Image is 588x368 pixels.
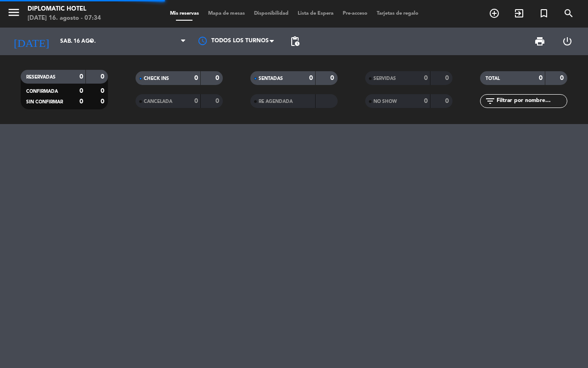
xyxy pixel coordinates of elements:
strong: 0 [194,75,198,81]
i: turned_in_not [538,8,549,19]
span: SENTADAS [259,76,283,81]
strong: 0 [539,75,543,81]
strong: 0 [309,75,313,81]
span: pending_actions [289,36,300,47]
i: menu [7,6,21,19]
strong: 0 [445,98,451,104]
i: exit_to_app [514,8,525,19]
span: print [534,36,545,47]
span: CONFIRMADA [26,89,58,94]
i: filter_list [485,96,496,107]
span: Disponibilidad [249,11,293,16]
span: Pre-acceso [338,11,372,16]
strong: 0 [101,98,106,105]
span: CANCELADA [144,99,172,104]
strong: 0 [424,98,428,104]
span: TOTAL [486,76,500,81]
span: CHECK INS [144,76,169,81]
span: Tarjetas de regalo [372,11,423,16]
i: arrow_drop_down [85,36,96,47]
div: [DATE] 16. agosto - 07:34 [28,14,101,23]
span: RE AGENDADA [259,99,293,104]
span: Mis reservas [165,11,204,16]
strong: 0 [215,98,221,104]
span: SERVIDAS [373,76,396,81]
strong: 0 [424,75,428,81]
strong: 0 [330,75,336,81]
strong: 0 [79,98,83,105]
div: LOG OUT [554,28,581,55]
strong: 0 [215,75,221,81]
strong: 0 [560,75,565,81]
strong: 0 [445,75,451,81]
span: Lista de Espera [293,11,338,16]
span: SIN CONFIRMAR [26,100,63,104]
strong: 0 [101,74,106,80]
i: add_circle_outline [489,8,500,19]
span: RESERVADAS [26,75,56,79]
button: menu [7,6,21,23]
span: Mapa de mesas [204,11,249,16]
div: Diplomatic Hotel [28,5,101,14]
strong: 0 [79,74,83,80]
span: NO SHOW [373,99,397,104]
strong: 0 [194,98,198,104]
i: power_settings_new [562,36,573,47]
i: [DATE] [7,31,56,51]
strong: 0 [79,88,83,94]
strong: 0 [101,88,106,94]
i: search [563,8,574,19]
input: Filtrar por nombre... [496,96,567,106]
